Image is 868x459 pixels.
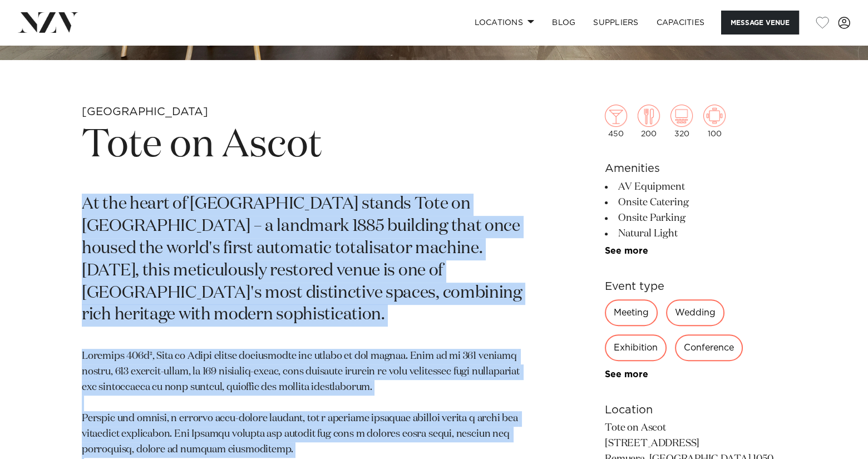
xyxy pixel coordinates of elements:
[543,11,584,34] a: BLOG
[18,12,78,32] img: nzv-logo.png
[638,105,660,127] img: dining.png
[605,402,786,418] h6: Location
[82,106,208,117] small: [GEOGRAPHIC_DATA]
[605,179,786,195] li: AV Equipment
[82,194,526,327] p: At the heart of [GEOGRAPHIC_DATA] stands Tote on [GEOGRAPHIC_DATA] – a landmark 1885 building tha...
[670,105,693,127] img: theatre.png
[703,105,726,138] div: 100
[605,195,786,210] li: Onsite Catering
[605,160,786,177] h6: Amenities
[648,11,714,34] a: Capacities
[82,120,526,171] h1: Tote on Ascot
[605,334,667,361] div: Exhibition
[584,11,647,34] a: SUPPLIERS
[675,334,743,361] div: Conference
[605,105,627,127] img: cocktail.png
[465,11,543,34] a: Locations
[605,105,627,138] div: 450
[638,105,660,138] div: 200
[605,226,786,241] li: Natural Light
[666,299,724,326] div: Wedding
[670,105,693,138] div: 320
[721,11,799,34] button: Message Venue
[605,278,786,295] h6: Event type
[605,299,658,326] div: Meeting
[605,210,786,226] li: Onsite Parking
[703,105,726,127] img: meeting.png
